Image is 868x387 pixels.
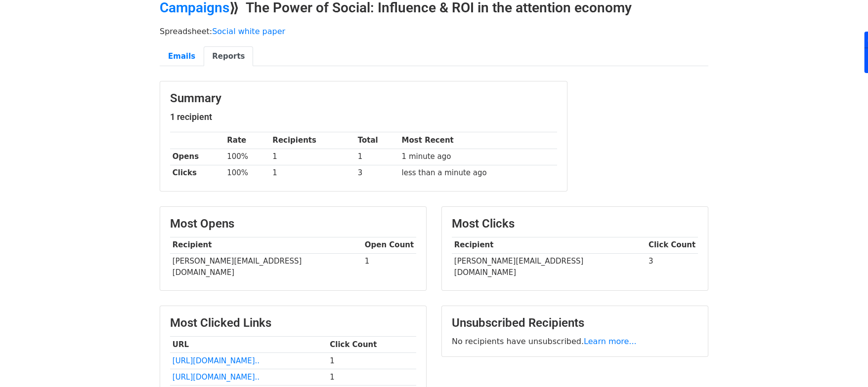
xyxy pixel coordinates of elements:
th: Click Count [646,237,698,253]
th: Clicks [170,165,224,181]
td: 1 [362,253,416,280]
td: 1 [270,149,355,165]
th: Click Count [327,337,416,353]
p: Spreadsheet: [160,26,708,37]
h3: Most Opens [170,217,416,231]
td: 100% [224,149,270,165]
td: 3 [646,253,698,280]
td: 1 [270,165,355,181]
a: Social white paper [212,27,285,36]
td: [PERSON_NAME][EMAIL_ADDRESS][DOMAIN_NAME] [170,253,362,280]
a: Learn more... [584,337,637,346]
td: 3 [355,165,399,181]
a: Reports [204,46,253,67]
th: Most Recent [399,132,557,149]
a: Emails [160,46,204,67]
td: [PERSON_NAME][EMAIL_ADDRESS][DOMAIN_NAME] [452,253,646,280]
td: 1 [327,369,416,386]
iframe: Chat Widget [819,340,868,387]
th: Rate [224,132,270,149]
a: [URL][DOMAIN_NAME].. [173,356,260,365]
th: Recipient [170,237,362,253]
td: 100% [224,165,270,181]
th: Recipients [270,132,355,149]
td: 1 [355,149,399,165]
td: less than a minute ago [399,165,557,181]
h3: Most Clicked Links [170,316,416,330]
th: Open Count [362,237,416,253]
h5: 1 recipient [170,112,557,122]
th: Total [355,132,399,149]
a: [URL][DOMAIN_NAME].. [173,373,260,382]
th: Opens [170,149,224,165]
th: Recipient [452,237,646,253]
h3: Unsubscribed Recipients [452,316,698,330]
td: 1 [327,353,416,369]
td: 1 minute ago [399,149,557,165]
th: URL [170,337,327,353]
p: No recipients have unsubscribed. [452,336,698,347]
h3: Most Clicks [452,217,698,231]
h3: Summary [170,91,557,106]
